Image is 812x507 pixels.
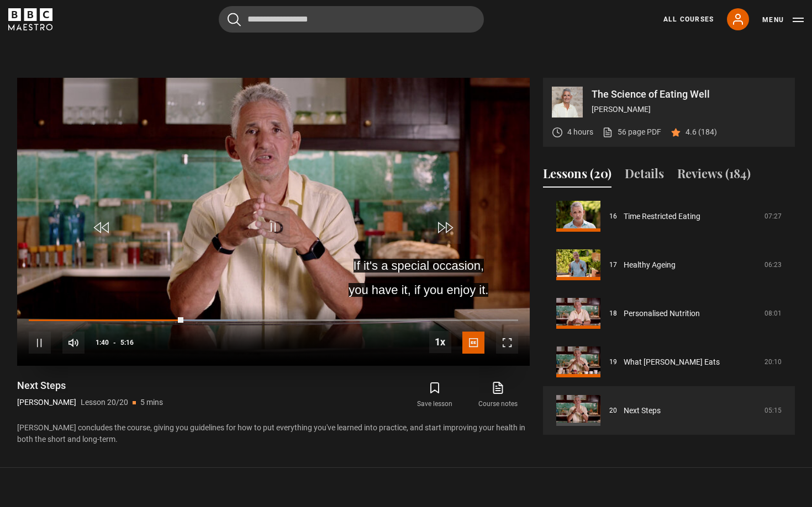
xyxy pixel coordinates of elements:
p: [PERSON_NAME] concludes the course, giving you guidelines for how to put everything you've learne... [17,422,530,445]
p: [PERSON_NAME] [592,104,786,115]
span: - [113,339,116,346]
a: Course notes [467,379,530,411]
p: [PERSON_NAME] [17,397,76,408]
a: Next Steps [624,405,661,417]
span: 5:16 [120,333,134,353]
p: 4 hours [567,126,593,138]
p: 4.6 (184) [686,126,717,138]
video-js: Video Player [17,78,530,366]
button: Submit the search query [228,13,241,26]
button: Lessons (20) [543,164,611,188]
button: Pause [29,332,51,354]
span: 1:40 [96,333,109,353]
button: Toggle navigation [762,14,804,25]
a: Time Restricted Eating [624,211,700,222]
button: Save lesson [403,379,466,411]
p: The Science of Eating Well [592,89,786,99]
a: Personalised Nutrition [624,308,700,319]
svg: BBC Maestro [8,8,52,30]
p: 5 mins [140,397,163,408]
a: Healthy Ageing [624,259,676,271]
button: Playback Rate [429,331,451,353]
a: All Courses [663,14,714,24]
p: Lesson 20/20 [81,397,128,408]
input: Search [219,6,484,33]
div: Progress Bar [29,319,518,322]
button: Captions [462,332,484,354]
a: 56 page PDF [602,126,661,138]
a: What [PERSON_NAME] Eats [624,356,720,368]
button: Fullscreen [496,332,518,354]
button: Reviews (184) [677,164,751,188]
h1: Next Steps [17,379,163,392]
button: Details [625,164,664,188]
button: Mute [62,332,85,354]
